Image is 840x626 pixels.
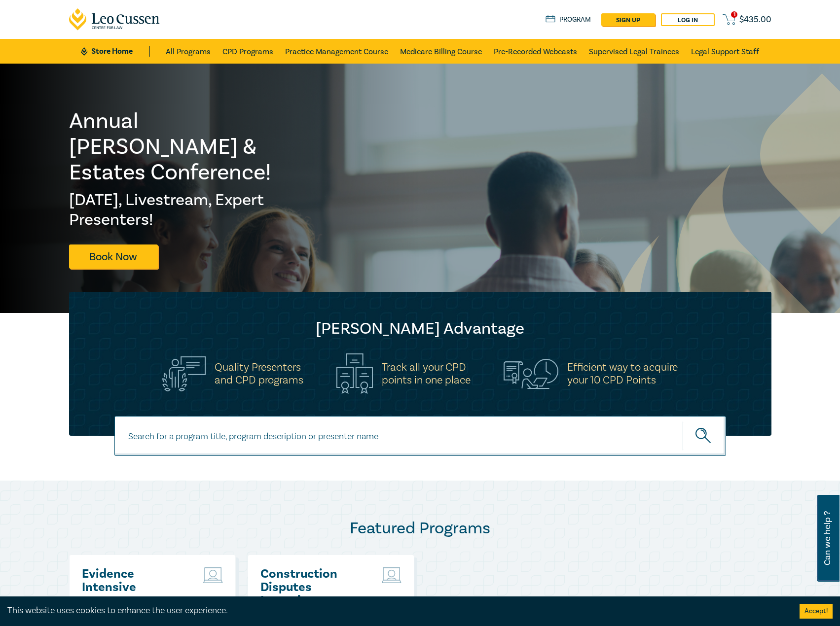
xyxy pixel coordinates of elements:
[823,501,832,576] span: Can we help ?
[400,39,482,64] a: Medicare Billing Course
[567,361,678,386] h5: Efficient way to acquire your 10 CPD Points
[89,319,752,339] h2: [PERSON_NAME] Advantage
[546,14,591,25] a: Program
[661,13,715,26] a: Log in
[494,39,577,64] a: Pre-Recorded Webcasts
[601,13,655,26] a: sign up
[69,108,290,185] h1: Annual [PERSON_NAME] & Estates Conference!
[69,244,158,269] a: Book Now
[336,353,373,394] img: Track all your CPD<br>points in one place
[215,361,303,386] h5: Quality Presenters and CPD programs
[691,39,759,64] a: Legal Support Staff
[166,39,211,64] a: All Programs
[731,11,737,18] span: 1
[114,416,726,456] input: Search for a program title, program description or presenter name
[739,14,771,25] span: $ 435.00
[285,39,388,64] a: Practice Management Course
[81,46,149,57] a: Store Home
[69,190,290,230] h2: [DATE], Livestream, Expert Presenters!
[203,567,223,583] img: Live Stream
[382,361,471,386] h5: Track all your CPD points in one place
[589,39,679,64] a: Supervised Legal Trainees
[222,39,273,64] a: CPD Programs
[69,519,771,538] h2: Featured Programs
[82,567,188,594] a: Evidence Intensive
[504,359,558,388] img: Efficient way to acquire<br>your 10 CPD Points
[800,604,833,619] button: Accept cookies
[82,594,188,607] p: ( August 2025 )
[7,604,785,617] div: This website uses cookies to enhance the user experience.
[260,567,366,607] a: Construction Disputes Intensive
[162,356,206,391] img: Quality Presenters<br>and CPD programs
[382,567,402,583] img: Live Stream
